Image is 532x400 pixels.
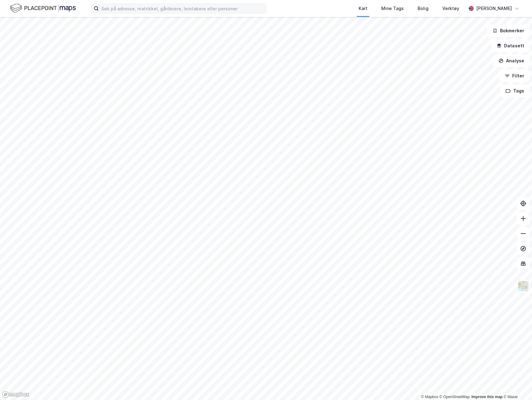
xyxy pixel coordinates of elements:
button: Datasett [491,39,529,52]
a: Mapbox [421,395,438,399]
button: Analyse [493,55,529,67]
iframe: Chat Widget [501,370,532,400]
a: OpenStreetMap [440,395,470,399]
button: Filter [499,70,529,82]
div: Mine Tags [381,5,404,12]
button: Bokmerker [487,24,529,37]
button: Tags [500,85,529,97]
input: Søk på adresse, matrikkel, gårdeiere, leietakere eller personer [99,4,266,13]
div: Verktøy [442,5,459,12]
a: Mapbox homepage [2,391,29,398]
div: [PERSON_NAME] [476,5,512,12]
a: Improve this map [471,395,503,399]
div: Kart [359,5,367,12]
img: Z [517,280,529,292]
div: Bolig [418,5,429,12]
img: logo.f888ab2527a4732fd821a326f86c7f29.svg [10,3,76,14]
